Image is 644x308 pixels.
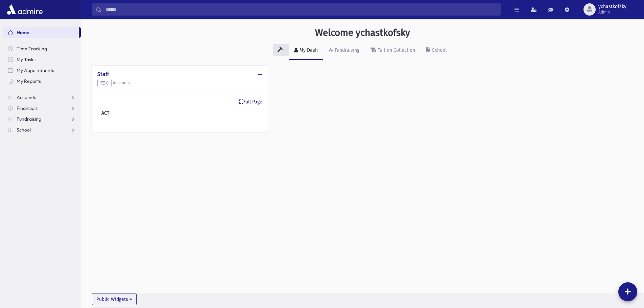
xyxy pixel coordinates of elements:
[3,124,81,135] a: School
[376,47,415,53] div: Tuition Collection
[333,47,359,53] div: Fundraising
[92,293,137,305] button: Public Widgets
[17,127,31,133] span: School
[3,103,81,114] a: Financials
[298,47,318,53] div: My Dash
[97,105,151,121] th: ACT
[3,43,81,54] a: Time Tracking
[289,41,323,60] a: My Dash
[17,29,29,35] span: Home
[421,41,452,60] a: School
[3,92,81,103] a: Accounts
[17,56,35,63] span: My Tasks
[431,47,447,53] div: School
[5,3,44,16] img: AdmirePro
[3,114,81,124] a: Fundraising
[17,94,36,100] span: Accounts
[17,78,41,84] span: My Reports
[100,80,109,86] span: 0
[17,105,38,111] span: Financials
[323,41,365,60] a: Fundraising
[17,67,54,73] span: My Appointments
[17,116,41,122] span: Fundraising
[97,71,262,77] h4: Staff
[102,3,500,16] input: Search
[3,76,81,87] a: My Reports
[3,54,81,65] a: My Tasks
[598,4,626,9] span: ychastkofsky
[315,27,410,39] h3: Welcome ychastkofsky
[365,41,421,60] a: Tuition Collection
[97,79,112,88] button: 0
[3,65,81,76] a: My Appointments
[239,98,262,105] a: Full Page
[17,46,47,52] span: Time Tracking
[3,27,79,38] a: Home
[97,79,262,88] h5: Accounts
[598,9,626,15] span: Admin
